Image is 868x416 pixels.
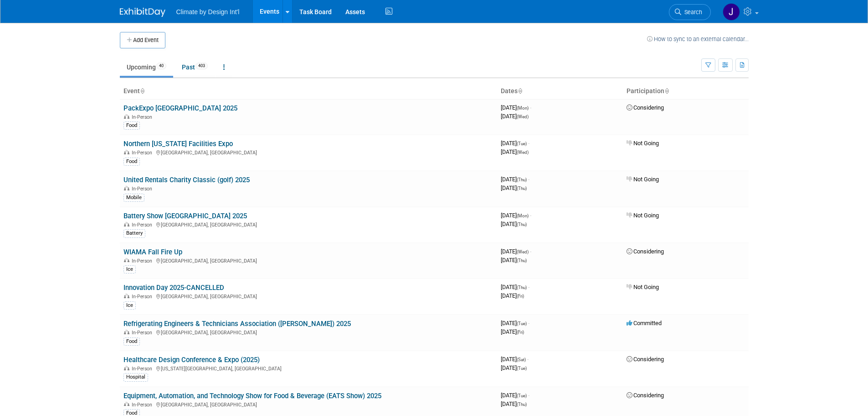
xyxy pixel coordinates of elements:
[124,222,129,226] img: In-Person Event
[627,392,664,399] span: Considering
[669,4,711,20] a: Search
[527,356,529,363] span: -
[528,284,529,290] span: -
[123,158,140,166] div: Food
[530,104,531,111] span: -
[627,248,664,255] span: Considering
[530,248,531,255] span: -
[501,113,529,120] span: [DATE]
[501,257,527,263] span: [DATE]
[132,330,155,336] span: In-Person
[123,320,351,328] a: Refrigerating Engineers & Technicians Association ([PERSON_NAME]) 2025
[123,265,136,274] div: Ice
[518,87,522,95] a: Sort by Start Date
[501,392,529,399] span: [DATE]
[517,213,529,218] span: (Mon)
[132,186,155,192] span: In-Person
[517,186,527,191] span: (Thu)
[175,58,215,76] a: Past403
[123,194,144,202] div: Mobile
[627,284,659,290] span: Not Going
[517,249,529,254] span: (Wed)
[627,176,659,183] span: Not Going
[123,364,493,372] div: [US_STATE][GEOGRAPHIC_DATA], [GEOGRAPHIC_DATA]
[517,285,527,290] span: (Thu)
[517,222,527,227] span: (Thu)
[501,140,529,147] span: [DATE]
[497,84,623,99] th: Dates
[120,8,165,17] img: ExhibitDay
[623,84,749,99] th: Participation
[123,140,233,148] a: Northern [US_STATE] Facilities Expo
[123,148,493,156] div: [GEOGRAPHIC_DATA], [GEOGRAPHIC_DATA]
[647,36,749,42] a: How to sync to an external calendar...
[627,140,659,147] span: Not Going
[528,140,529,147] span: -
[681,9,702,16] span: Search
[627,320,662,326] span: Committed
[123,221,493,228] div: [GEOGRAPHIC_DATA], [GEOGRAPHIC_DATA]
[123,104,237,112] a: PackExpo [GEOGRAPHIC_DATA] 2025
[132,258,155,264] span: In-Person
[501,221,527,227] span: [DATE]
[501,248,531,255] span: [DATE]
[723,3,740,21] img: JoAnna Quade
[123,257,493,264] div: [GEOGRAPHIC_DATA], [GEOGRAPHIC_DATA]
[124,330,129,334] img: In-Person Event
[120,84,497,99] th: Event
[123,356,260,364] a: Healthcare Design Conference & Expo (2025)
[132,366,155,372] span: In-Person
[517,402,527,407] span: (Thu)
[124,294,129,298] img: In-Person Event
[501,176,529,183] span: [DATE]
[123,176,250,184] a: United Rentals Charity Classic (golf) 2025
[123,301,136,310] div: Ice
[123,373,148,381] div: Hospital
[517,294,524,299] span: (Fri)
[123,121,140,130] div: Food
[501,400,527,407] span: [DATE]
[501,356,529,363] span: [DATE]
[124,186,129,190] img: In-Person Event
[627,356,664,363] span: Considering
[517,393,527,398] span: (Tue)
[124,402,129,406] img: In-Person Event
[517,150,529,155] span: (Wed)
[176,8,240,16] span: Climate by Design Int'l
[120,32,165,48] button: Add Event
[132,294,155,300] span: In-Person
[530,212,531,219] span: -
[517,114,529,119] span: (Wed)
[501,364,527,371] span: [DATE]
[124,150,129,154] img: In-Person Event
[123,328,493,336] div: [GEOGRAPHIC_DATA], [GEOGRAPHIC_DATA]
[501,284,529,290] span: [DATE]
[123,400,493,408] div: [GEOGRAPHIC_DATA], [GEOGRAPHIC_DATA]
[528,176,529,183] span: -
[123,292,493,300] div: [GEOGRAPHIC_DATA], [GEOGRAPHIC_DATA]
[528,392,529,399] span: -
[501,148,529,155] span: [DATE]
[132,114,155,120] span: In-Person
[123,248,182,256] a: WIAMA Fall Fire Up
[501,212,531,219] span: [DATE]
[501,184,527,191] span: [DATE]
[123,392,381,400] a: Equipment, Automation, and Technology Show for Food & Beverage (EATS Show) 2025
[517,366,527,371] span: (Tue)
[123,229,145,237] div: Battery
[501,292,524,299] span: [DATE]
[664,87,669,95] a: Sort by Participation Type
[627,104,664,111] span: Considering
[132,150,155,156] span: In-Person
[140,87,144,95] a: Sort by Event Name
[517,321,527,326] span: (Tue)
[501,328,524,335] span: [DATE]
[120,58,173,76] a: Upcoming40
[124,366,129,370] img: In-Person Event
[501,320,529,326] span: [DATE]
[132,222,155,228] span: In-Person
[517,330,524,335] span: (Fri)
[627,212,659,219] span: Not Going
[123,337,140,346] div: Food
[156,63,166,69] span: 40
